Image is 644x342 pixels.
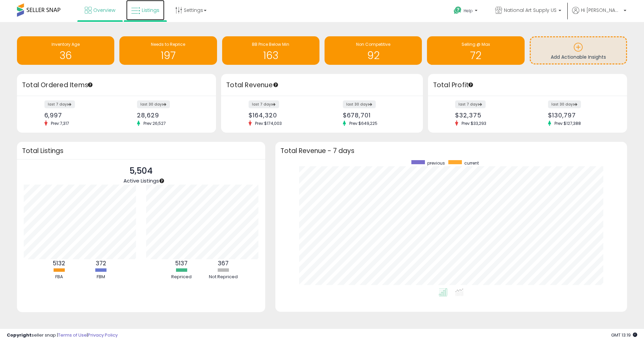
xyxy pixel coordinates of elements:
label: last 7 days [455,100,486,108]
a: Privacy Policy [88,332,118,338]
strong: Copyright [7,332,32,338]
span: Needs to Reprice [151,41,185,47]
span: Add Actionable Insights [551,54,606,60]
div: FBA [39,274,79,280]
span: Active Listings [123,177,159,184]
span: Listings [142,7,159,14]
h1: 163 [226,50,316,61]
span: Inventory Age [52,41,80,47]
h3: Total Listings [22,148,260,153]
span: Prev: $174,003 [252,120,285,126]
a: Terms of Use [58,332,87,338]
span: National Art Supply US [504,7,557,14]
span: 2025-08-15 13:19 GMT [611,332,637,338]
div: Tooltip anchor [159,178,165,184]
a: Needs to Reprice 197 [119,36,217,65]
a: Add Actionable Insights [531,37,626,63]
a: Inventory Age 36 [17,36,114,65]
div: 28,629 [137,112,204,119]
i: Get Help [453,6,462,15]
label: last 7 days [44,100,75,108]
h1: 197 [123,50,213,61]
span: previous [427,160,445,166]
b: 5132 [53,259,65,267]
div: $164,320 [249,112,317,119]
h3: Total Revenue - 7 days [280,148,622,153]
a: Help [448,1,484,22]
p: 5,504 [123,165,159,177]
h3: Total Ordered Items [22,80,211,90]
h1: 36 [20,50,111,61]
h3: Total Profit [433,80,622,90]
span: Selling @ Max [462,41,490,47]
span: Prev: $33,293 [458,120,490,126]
div: Repriced [161,274,202,280]
label: last 30 days [343,100,376,108]
b: 372 [96,259,106,267]
span: Help [464,8,473,14]
div: FBM [80,274,121,280]
span: BB Price Below Min [252,41,289,47]
span: Hi [PERSON_NAME] [581,7,622,14]
label: last 7 days [249,100,279,108]
div: Tooltip anchor [273,82,279,88]
a: Hi [PERSON_NAME] [572,7,626,22]
div: Tooltip anchor [468,82,474,88]
span: Non Competitive [356,41,390,47]
b: 5137 [175,259,188,267]
a: Non Competitive 92 [325,36,422,65]
label: last 30 days [548,100,581,108]
a: Selling @ Max 72 [427,36,524,65]
span: Prev: 7,317 [47,120,73,126]
label: last 30 days [137,100,170,108]
a: BB Price Below Min 163 [222,36,319,65]
h1: 72 [430,50,521,61]
div: Not Repriced [203,274,243,280]
div: Tooltip anchor [87,82,93,88]
div: seller snap | | [7,332,118,339]
span: current [464,160,479,166]
span: Prev: $127,388 [551,120,584,126]
b: 367 [218,259,229,267]
div: $130,797 [548,112,615,119]
span: Prev: 26,527 [140,120,169,126]
div: $678,701 [343,112,411,119]
span: Overview [93,7,115,14]
h3: Total Revenue [226,80,418,90]
span: Prev: $649,225 [346,120,381,126]
div: $32,375 [455,112,522,119]
div: 6,997 [44,112,112,119]
h1: 92 [328,50,418,61]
